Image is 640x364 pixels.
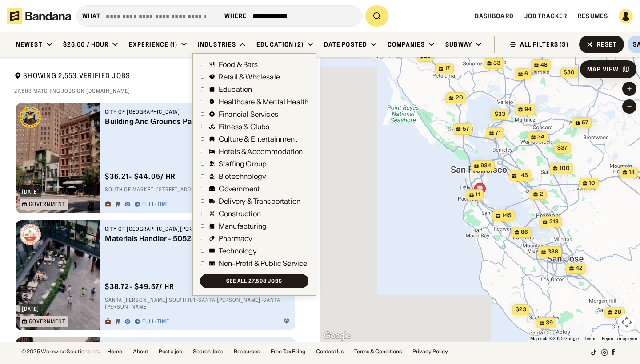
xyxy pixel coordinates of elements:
img: Bandana logotype [7,8,71,24]
a: Open this area in Google Maps (opens a new window) [322,330,352,342]
a: Home [107,349,122,354]
a: Report a map error [602,336,637,341]
div: Full-time [142,201,169,208]
div: Map View [587,66,619,72]
span: 145 [502,212,512,219]
div: Pharmacy [219,235,252,242]
div: Delivery & Transportation [219,198,300,205]
span: 33 [493,59,500,67]
span: 100 [560,165,570,172]
div: Newest [16,40,43,48]
span: 10 [589,179,595,187]
a: Contact Us [316,349,344,354]
div: Healthcare & Mental Health [219,98,308,105]
span: 28 [614,309,621,316]
div: [DATE] [22,189,39,194]
div: Building And Grounds Patrol Officer [105,117,281,126]
img: Google [322,330,352,342]
div: Construction [219,210,261,217]
div: Government [219,185,260,192]
div: Culture & Entertainment [219,135,297,142]
a: Job Tracker [524,12,567,20]
div: Showing 2,553 Verified Jobs [14,71,210,82]
div: © 2025 Workwise Solutions Inc. [21,349,100,354]
a: Resources [234,349,260,354]
span: $37 [557,144,568,151]
span: 213 [549,218,559,226]
div: grid [14,99,306,342]
div: Industries [198,40,236,48]
span: 11 [476,191,480,198]
span: 145 [519,172,528,179]
span: 6 [524,70,528,78]
img: City of Santa Clara logo [20,224,41,245]
div: Santa [PERSON_NAME] South 101 · Santa [PERSON_NAME] · Santa [PERSON_NAME] [105,297,290,310]
div: [DATE] [22,306,39,312]
span: 94 [524,106,532,113]
span: 18 [629,169,635,176]
a: Terms & Conditions [354,349,402,354]
div: South of Market · [STREET_ADDRESS] · [GEOGRAPHIC_DATA] [105,186,290,194]
span: 48 [540,61,548,69]
a: Post a job [159,349,182,354]
div: ALL FILTERS (3) [520,41,568,47]
span: 42 [576,265,583,272]
div: Reset [597,41,617,47]
div: Manufacturing [219,222,267,229]
a: Free Tax Filing [271,349,305,354]
span: $30 [564,69,575,75]
div: City of [GEOGRAPHIC_DATA][PERSON_NAME] [105,226,281,233]
div: Subway [445,40,472,48]
div: Companies [388,40,425,48]
div: Hotels & Accommodation [219,148,303,155]
div: Date Posted [324,40,367,48]
span: 934 [480,162,491,170]
span: 57 [582,119,588,127]
div: Materials Handler - 5052513-0 [105,234,281,243]
img: City of San Francisco logo [20,107,41,128]
a: Search Jobs [193,349,223,354]
div: Experience (1) [129,40,177,48]
div: Fitness & Clubs [219,123,269,130]
div: Biotechnology [219,173,266,180]
span: 57 [463,125,469,133]
div: $ 36.21 - $44.05 / hr [105,172,176,181]
div: City of [GEOGRAPHIC_DATA] [105,108,281,115]
span: 17 [445,65,450,72]
a: Dashboard [475,12,514,20]
a: About [133,349,148,354]
div: Where [224,12,247,20]
span: 71 [496,129,501,137]
div: what [82,12,100,20]
div: Education [219,86,252,93]
div: Retail & Wholesale [219,73,280,80]
a: Resumes [578,12,608,20]
div: $ 38.72 - $49.57 / hr [105,282,174,291]
span: Map data ©2025 Google [530,336,579,341]
span: $23 [516,306,526,313]
div: Full-time [142,318,169,325]
div: Government [29,202,65,207]
div: $26.00 / hour [63,40,109,48]
div: Education (2) [256,40,304,48]
div: Government [29,319,65,324]
a: Privacy Policy [412,349,448,354]
div: Financial Services [219,111,278,118]
button: Map camera controls [618,313,636,331]
div: Non-Profit & Public Service [219,260,307,267]
span: 34 [537,133,544,141]
span: 86 [521,229,528,236]
span: 338 [548,248,558,256]
span: 39 [546,319,553,327]
span: 20 [456,94,463,102]
div: Technology [219,247,257,254]
span: $33 [495,111,505,117]
a: Terms (opens in new tab) [584,336,596,341]
div: 27,508 matching jobs on [DOMAIN_NAME] [14,87,306,95]
span: 2 [540,190,543,198]
div: Staffing Group [219,160,267,167]
div: See all 27,508 jobs [226,278,282,284]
